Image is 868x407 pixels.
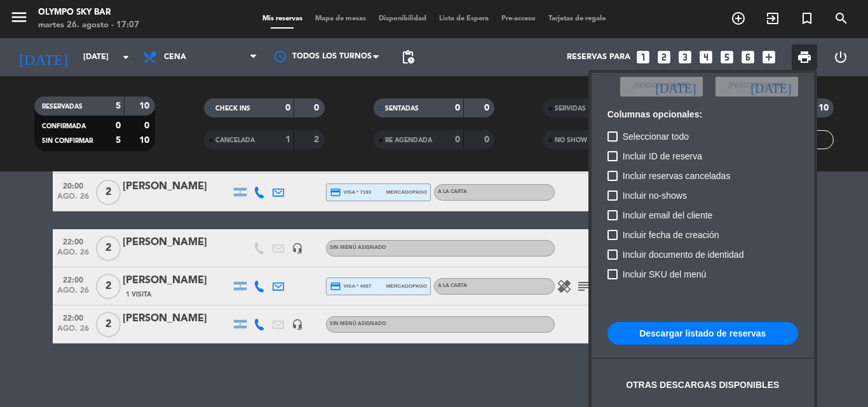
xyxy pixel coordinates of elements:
h6: Columnas opcionales: [607,109,798,120]
i: [DATE] [750,80,791,93]
span: Incluir email del cliente [623,208,713,223]
span: Incluir documento de identidad [623,247,744,262]
span: Incluir fecha de creación [623,227,719,243]
span: Incluir ID de reserva [623,149,702,164]
span: Incluir reservas canceladas [623,168,731,183]
span: Incluir no-shows [623,188,687,203]
span: print [797,50,812,65]
div: Otras descargas disponibles [626,378,779,392]
span: pending_actions [400,50,416,65]
span: Incluir SKU del menú [623,267,707,282]
button: Descargar listado de reservas [607,322,798,345]
i: [DATE] [655,80,696,93]
span: [PERSON_NAME] [633,81,690,92]
span: Seleccionar todo [623,129,689,144]
span: [PERSON_NAME] [728,81,785,92]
